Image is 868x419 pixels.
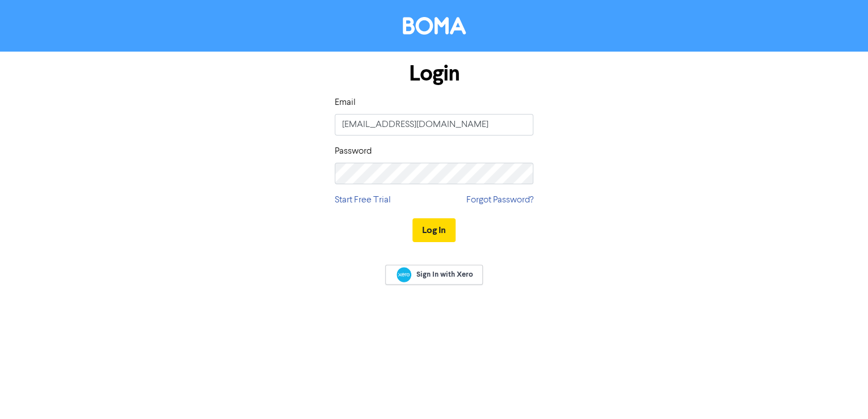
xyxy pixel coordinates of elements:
[385,265,483,285] a: Sign In with Xero
[416,269,473,280] span: Sign In with Xero
[412,218,456,242] button: Log In
[335,96,356,109] label: Email
[397,267,411,282] img: Xero logo
[403,17,466,35] img: BOMA Logo
[335,193,391,207] a: Start Free Trial
[335,61,533,87] h1: Login
[466,193,533,207] a: Forgot Password?
[335,145,372,158] label: Password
